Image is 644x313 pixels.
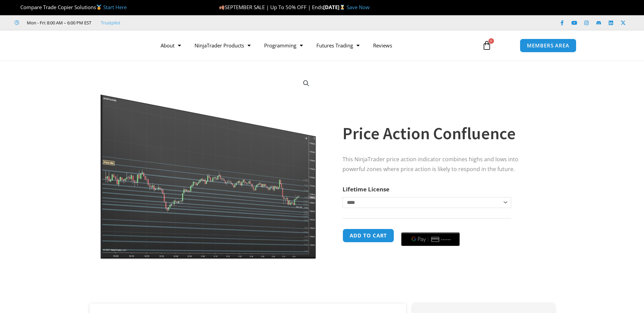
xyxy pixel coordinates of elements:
a: Start Here [103,4,127,11]
a: Programming [257,38,310,53]
span: Mon - Fri: 8:00 AM – 6:00 PM EST [25,19,91,27]
label: Lifetime License [343,185,389,193]
img: Price Action Confluence 2 [99,72,317,259]
img: 🍂 [219,5,224,10]
h1: Price Action Confluence [343,122,541,145]
a: MEMBERS AREA [520,39,576,53]
a: Reviews [366,38,399,53]
span: MEMBERS AREA [527,43,569,48]
span: Compare Trade Copier Solutions [15,4,127,11]
a: Save Now [347,4,370,11]
a: Trustpilot [101,19,121,27]
img: LogoAI | Affordable Indicators – NinjaTrader [68,33,141,58]
button: Add to cart [343,229,394,243]
span: SEPTEMBER SALE | Up To 50% OFF | Ends [219,4,323,11]
a: About [154,38,188,53]
iframe: Secure payment input frame [400,228,461,228]
a: NinjaTrader Products [188,38,257,53]
button: Buy with GPay [401,232,460,246]
img: ⌛ [340,5,345,10]
img: 🥇 [96,5,102,10]
a: Clear options [343,211,353,216]
span: This NinjaTrader price action indicator combines highs and lows into powerful zones where price a... [343,155,518,173]
span: 0 [489,38,494,44]
a: 0 [472,36,502,55]
a: Futures Trading [310,38,366,53]
img: 🏆 [15,5,20,10]
nav: Menu [154,38,474,53]
text: •••••• [442,237,452,242]
strong: [DATE] [323,4,347,11]
a: View full-screen image gallery [300,77,312,89]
